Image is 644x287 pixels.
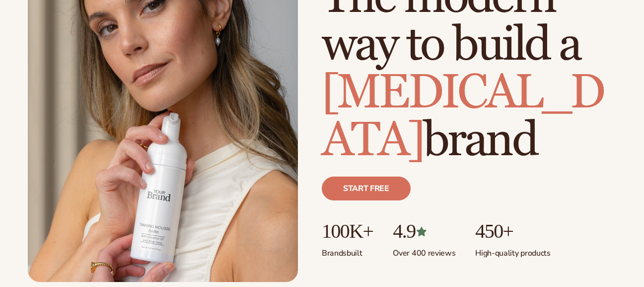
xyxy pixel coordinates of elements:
[475,242,550,259] p: High-quality products
[475,220,550,242] p: 450+
[322,242,373,259] p: Brands built
[322,177,411,200] a: Start free
[322,220,373,242] p: 100K+
[393,220,455,242] p: 4.9
[393,242,455,259] p: Over 400 reviews
[322,64,603,170] span: [MEDICAL_DATA]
